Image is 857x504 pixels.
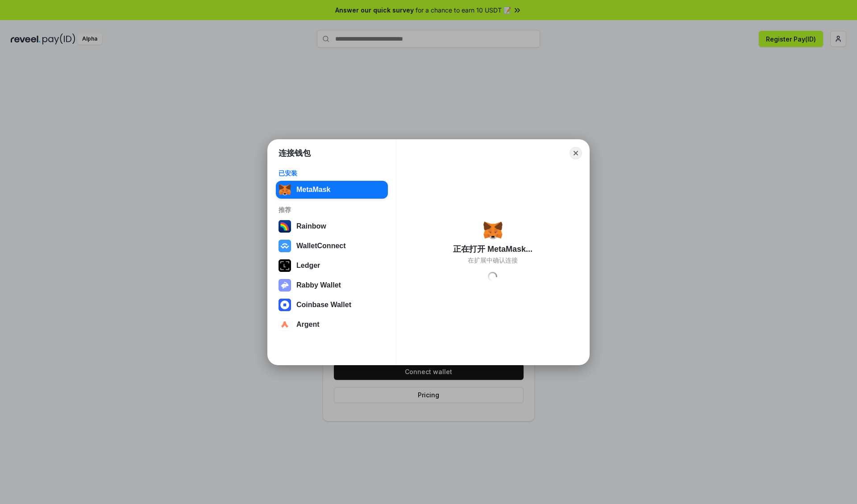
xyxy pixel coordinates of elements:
button: Rainbow [276,217,388,235]
div: Rabby Wallet [296,281,341,289]
img: svg+xml,%3Csvg%20width%3D%22120%22%20height%3D%22120%22%20viewBox%3D%220%200%20120%20120%22%20fil... [279,220,291,233]
button: Ledger [276,257,388,275]
img: svg+xml,%3Csvg%20fill%3D%22none%22%20height%3D%2233%22%20viewBox%3D%220%200%2035%2033%22%20width%... [279,183,291,196]
div: MetaMask [296,186,330,194]
div: 推荐 [279,206,385,214]
img: svg+xml,%3Csvg%20width%3D%2228%22%20height%3D%2228%22%20viewBox%3D%220%200%2028%2028%22%20fill%3D... [279,318,291,331]
img: svg+xml,%3Csvg%20width%3D%2228%22%20height%3D%2228%22%20viewBox%3D%220%200%2028%2028%22%20fill%3D... [279,240,291,252]
h1: 连接钱包 [279,148,311,158]
img: svg+xml,%3Csvg%20xmlns%3D%22http%3A%2F%2Fwww.w3.org%2F2000%2Fsvg%22%20fill%3D%22none%22%20viewBox... [279,279,291,292]
img: svg+xml,%3Csvg%20fill%3D%22none%22%20height%3D%2233%22%20viewBox%3D%220%200%2035%2033%22%20width%... [483,221,503,240]
button: Close [570,147,582,159]
button: WalletConnect [276,237,388,255]
button: Coinbase Wallet [276,296,388,314]
button: Argent [276,316,388,333]
img: svg+xml,%3Csvg%20width%3D%2228%22%20height%3D%2228%22%20viewBox%3D%220%200%2028%2028%22%20fill%3D... [279,299,291,311]
div: 正在打开 MetaMask... [453,244,533,254]
img: svg+xml,%3Csvg%20xmlns%3D%22http%3A%2F%2Fwww.w3.org%2F2000%2Fsvg%22%20width%3D%2228%22%20height%3... [279,259,291,272]
div: Argent [296,321,320,329]
div: 已安装 [279,169,385,177]
div: WalletConnect [296,242,346,250]
div: Coinbase Wallet [296,301,351,309]
div: Ledger [296,262,320,270]
div: Rainbow [296,222,326,230]
button: Rabby Wallet [276,276,388,294]
button: MetaMask [276,181,388,199]
div: 在扩展中确认连接 [468,256,518,264]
